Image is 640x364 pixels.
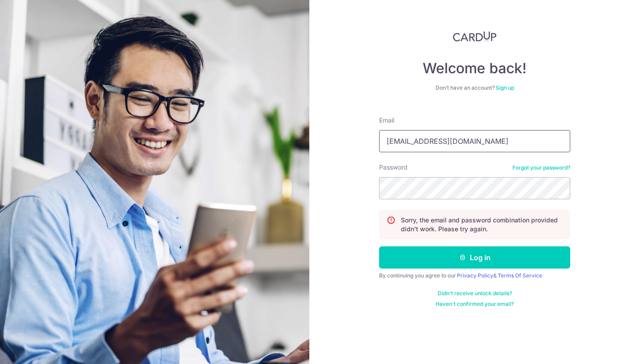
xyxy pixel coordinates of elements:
div: By continuing you agree to our & [379,272,570,279]
a: Sign up [496,84,514,91]
button: Log in [379,246,570,269]
a: Privacy Policy [457,272,493,279]
label: Password [379,163,408,172]
a: Forgot your password? [512,164,570,171]
img: CardUp Logo [453,31,496,42]
a: Terms Of Service [498,272,542,279]
h4: Welcome back! [379,59,570,77]
div: Don’t have an account? [379,84,570,91]
p: Sorry, the email and password combination provided didn't work. Please try again. [401,216,563,233]
label: Email [379,116,394,125]
input: Enter your Email [379,130,570,152]
a: Haven't confirmed your email? [436,301,514,308]
a: Didn't receive unlock details? [438,290,512,297]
